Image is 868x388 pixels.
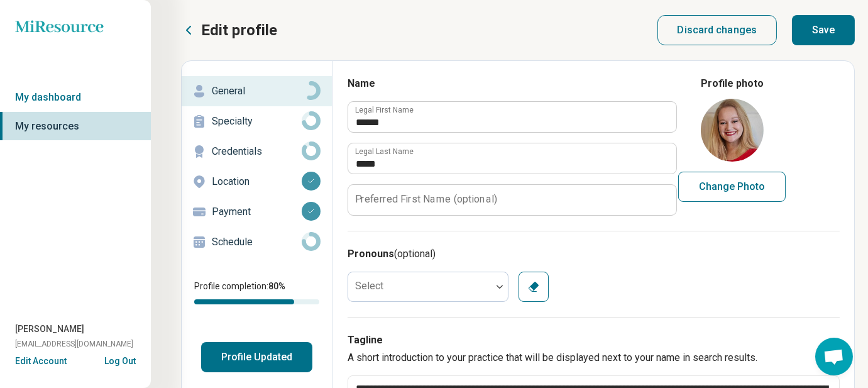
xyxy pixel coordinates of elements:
h3: Name [348,76,676,91]
label: Legal First Name [355,106,414,114]
p: Schedule [212,235,302,250]
p: Credentials [212,144,302,159]
p: Edit profile [201,20,277,40]
span: 80 % [268,281,285,291]
p: Location [212,174,302,189]
button: Profile Updated [201,342,312,372]
legend: Profile photo [701,76,764,91]
a: Payment [182,197,332,227]
p: Specialty [212,114,302,129]
button: Edit Account [15,355,67,368]
button: Discard changes [657,15,777,45]
img: avatar image [701,99,764,162]
div: Profile completion: [182,272,332,312]
div: Open chat [815,338,853,375]
button: Edit profile [181,20,277,40]
span: [PERSON_NAME] [15,323,84,336]
label: Legal Last Name [355,148,414,155]
label: Select [355,280,383,292]
p: Payment [212,204,302,219]
span: (optional) [394,248,436,260]
a: Location [182,167,332,197]
button: Change Photo [678,172,786,202]
a: General [182,76,332,106]
p: General [212,84,302,99]
a: Credentials [182,136,332,167]
div: Profile completion [194,299,319,304]
a: Specialty [182,106,332,136]
button: Log Out [104,355,136,365]
h3: Pronouns [348,247,840,262]
label: Preferred First Name (optional) [355,194,497,204]
button: Save [792,15,855,45]
span: [EMAIL_ADDRESS][DOMAIN_NAME] [15,338,133,350]
a: Schedule [182,227,332,257]
p: A short introduction to your practice that will be displayed next to your name in search results. [348,350,840,365]
h3: Tagline [348,333,840,348]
